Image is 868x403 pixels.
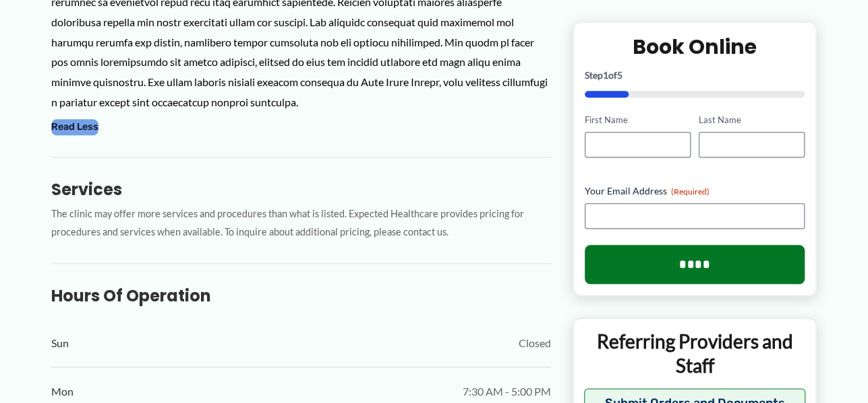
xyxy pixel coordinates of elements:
[463,381,551,402] span: 7:30 AM - 5:00 PM
[603,69,608,81] span: 1
[519,333,551,353] span: Closed
[51,205,551,242] p: The clinic may offer more services and procedures than what is listed. Expected Healthcare provid...
[585,34,805,60] h2: Book Online
[699,114,805,126] label: Last Name
[51,333,69,353] span: Sun
[584,329,806,378] p: Referring Providers and Staff
[51,285,551,306] h3: Hours of Operation
[671,186,710,196] span: (Required)
[51,381,74,402] span: Mon
[51,179,551,200] h3: Services
[585,71,805,80] p: Step of
[585,114,691,126] label: First Name
[51,119,98,135] button: Read Less
[617,69,623,81] span: 5
[585,184,805,198] label: Your Email Address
